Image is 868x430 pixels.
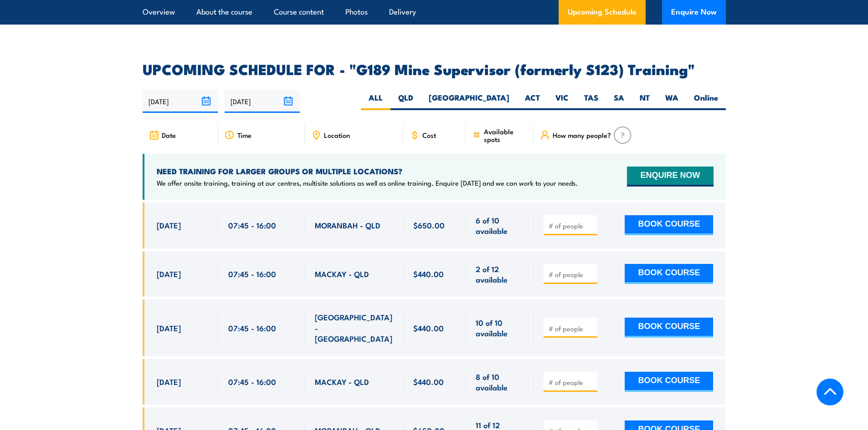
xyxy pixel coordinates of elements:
[157,166,578,176] h4: NEED TRAINING FOR LARGER GROUPS OR MULTIPLE LOCATIONS?
[157,178,578,187] p: We offer onsite training, training at our centres, multisite solutions as well as online training...
[225,90,300,113] input: To date
[632,92,657,110] label: NT
[228,376,276,387] span: 07:45 - 16:00
[517,92,548,110] label: ACT
[476,215,524,236] span: 6 of 10 available
[413,376,444,387] span: $440.00
[157,376,181,387] span: [DATE]
[162,131,176,139] span: Date
[476,263,524,285] span: 2 of 12 available
[390,92,421,110] label: QLD
[315,376,369,387] span: MACKAY - QLD
[421,92,517,110] label: [GEOGRAPHIC_DATA]
[422,131,436,139] span: Cost
[413,323,444,333] span: $440.00
[315,268,369,279] span: MACKAY - QLD
[549,378,594,387] input: # of people
[237,131,252,139] span: Time
[625,372,713,392] button: BOOK COURSE
[157,220,181,230] span: [DATE]
[413,220,445,230] span: $650.00
[476,317,524,339] span: 10 of 10 available
[549,221,594,230] input: # of people
[625,215,713,235] button: BOOK COURSE
[548,92,576,110] label: VIC
[484,127,527,143] span: Available spots
[361,92,390,110] label: ALL
[576,92,606,110] label: TAS
[549,270,594,279] input: # of people
[228,220,276,230] span: 07:45 - 16:00
[413,268,444,279] span: $440.00
[606,92,632,110] label: SA
[228,268,276,279] span: 07:45 - 16:00
[686,92,726,110] label: Online
[476,371,524,393] span: 8 of 10 available
[143,62,726,75] h2: UPCOMING SCHEDULE FOR - "G189 Mine Supervisor (formerly S123) Training"
[625,318,713,338] button: BOOK COURSE
[143,90,218,113] input: From date
[625,264,713,284] button: BOOK COURSE
[324,131,350,139] span: Location
[315,312,393,344] span: [GEOGRAPHIC_DATA] - [GEOGRAPHIC_DATA]
[157,268,181,279] span: [DATE]
[553,131,611,139] span: How many people?
[315,220,380,230] span: MORANBAH - QLD
[228,323,276,333] span: 07:45 - 16:00
[549,324,594,333] input: # of people
[657,92,686,110] label: WA
[157,323,181,333] span: [DATE]
[627,167,713,187] button: ENQUIRE NOW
